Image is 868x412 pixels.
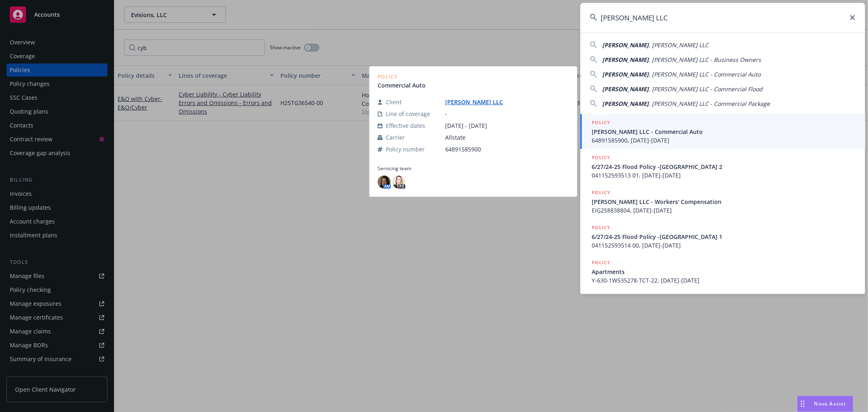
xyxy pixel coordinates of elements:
a: POLICY[PERSON_NAME] LLC - Workers' CompensationEIG258838804, [DATE]-[DATE] [580,184,865,219]
input: Search... [580,3,865,32]
h5: POLICY [592,224,610,232]
span: [PERSON_NAME] [602,56,649,64]
h5: POLICY [592,153,610,162]
span: . [PERSON_NAME] LLC - Commercial Auto [649,70,761,78]
button: Nova Assist [797,396,853,412]
span: [PERSON_NAME] [602,100,649,107]
span: [PERSON_NAME] LLC - Commercial Auto [592,127,855,136]
span: [PERSON_NAME] [602,41,649,49]
span: 64891585900, [DATE]-[DATE] [592,136,855,145]
span: 6/27/24-25 Flood Policy -[GEOGRAPHIC_DATA] 1 [592,232,855,241]
span: . [PERSON_NAME] LLC - Business Owners [649,56,761,64]
h5: POLICY [592,118,610,127]
div: Drag to move [798,396,808,412]
span: Y-630-1W535278-TCT-22, [DATE]-[DATE] [592,276,855,285]
span: [PERSON_NAME] [602,70,649,78]
a: POLICY[PERSON_NAME] LLC - Commercial Auto64891585900, [DATE]-[DATE] [580,114,865,149]
a: POLICY6/27/24-25 Flood Policy -[GEOGRAPHIC_DATA] 2041152593513 01, [DATE]-[DATE] [580,149,865,184]
span: 6/27/24-25 Flood Policy -[GEOGRAPHIC_DATA] 2 [592,162,855,171]
span: . [PERSON_NAME] LLC - Commercial Package [649,100,770,107]
h5: POLICY [592,188,610,197]
a: POLICYApartmentsY-630-1W535278-TCT-22, [DATE]-[DATE] [580,254,865,289]
span: 041152593514 00, [DATE]-[DATE] [592,241,855,250]
span: [PERSON_NAME] [602,85,649,93]
span: . [PERSON_NAME] LLC [649,41,708,49]
span: Nova Assist [814,400,846,407]
span: EIG258838804, [DATE]-[DATE] [592,206,855,215]
a: POLICY6/27/24-25 Flood Policy -[GEOGRAPHIC_DATA] 1041152593514 00, [DATE]-[DATE] [580,219,865,254]
h5: POLICY [592,259,610,267]
span: . [PERSON_NAME] LLC - Commercial Flood [649,85,763,93]
span: [PERSON_NAME] LLC - Workers' Compensation [592,197,855,206]
span: Apartments [592,267,855,276]
span: 041152593513 01, [DATE]-[DATE] [592,171,855,180]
